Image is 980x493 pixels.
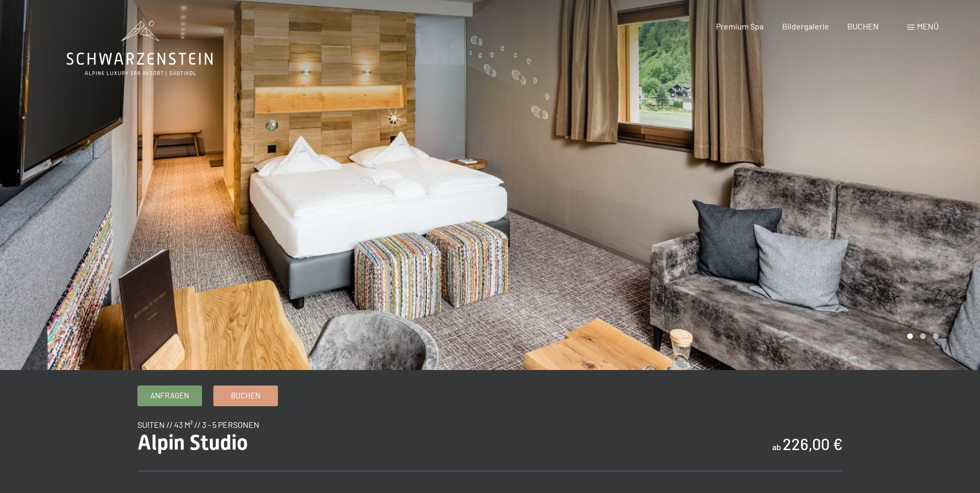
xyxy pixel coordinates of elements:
[150,390,189,401] span: Anfragen
[772,442,781,452] span: ab
[214,386,277,406] a: Buchen
[783,435,843,453] b: 226,00 €
[137,420,259,429] span: Suiten // 43 m² // 3 - 5 Personen
[138,386,201,406] a: Anfragen
[716,21,764,31] a: Premium Spa
[847,21,879,31] a: BUCHEN
[137,430,248,455] span: Alpin Studio
[917,21,939,31] span: Menü
[782,21,829,31] a: Bildergalerie
[231,390,260,401] span: Buchen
